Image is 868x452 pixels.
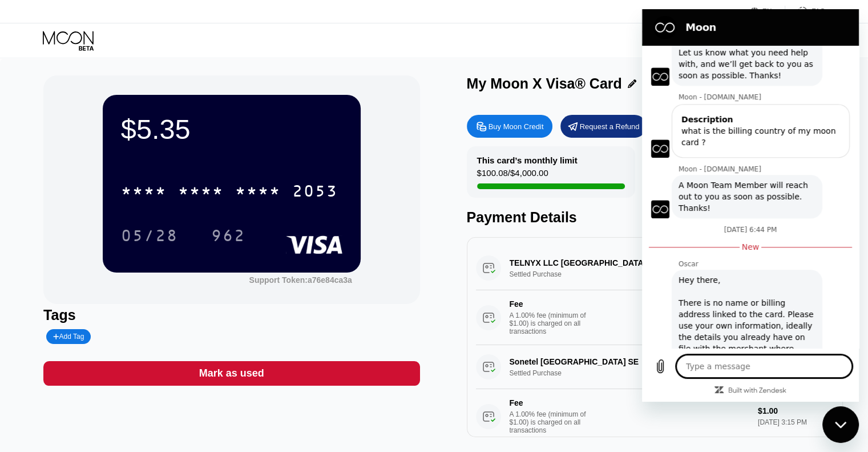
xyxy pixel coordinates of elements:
[822,406,859,443] iframe: Button to launch messaging window, conversation in progress
[249,275,352,285] div: Support Token:a76e84ca3a
[467,115,552,138] div: Buy Moon Credit
[477,168,548,183] div: $100.08 / $4,000.00
[46,329,91,344] div: Add Tag
[467,75,622,92] div: My Moon X Visa® Card
[488,122,544,131] div: Buy Moon Credit
[812,7,825,15] div: FAQ
[510,311,595,335] div: A 1.00% fee (minimum of $1.00) is charged on all transactions
[43,307,419,323] div: Tags
[112,221,187,250] div: 05/28
[758,418,834,426] div: [DATE] 3:15 PM
[762,7,772,15] div: EN
[249,275,352,285] div: Support Token: a76e84ca3a
[53,333,84,341] div: Add Tag
[477,155,578,165] div: This card’s monthly limit
[211,228,245,246] div: 962
[476,290,834,345] div: FeeA 1.00% fee (minimum of $1.00) is charged on all transactions$1.00[DATE] 5:39 PM
[750,6,785,17] div: EN
[476,389,834,444] div: FeeA 1.00% fee (minimum of $1.00) is charged on all transactions$1.00[DATE] 3:15 PM
[203,221,254,250] div: 962
[580,122,640,131] div: Request a Refund
[510,410,595,434] div: A 1.00% fee (minimum of $1.00) is charged on all transactions
[510,299,590,309] div: Fee
[121,228,178,246] div: 05/28
[785,6,825,17] div: FAQ
[199,367,264,380] div: Mark as used
[758,406,834,415] div: $1.00
[642,9,859,402] iframe: Messaging window
[467,209,843,226] div: Payment Details
[560,115,646,138] div: Request a Refund
[510,398,590,407] div: Fee
[292,183,338,202] div: 2053
[121,113,342,145] div: $5.35
[43,361,419,386] div: Mark as used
